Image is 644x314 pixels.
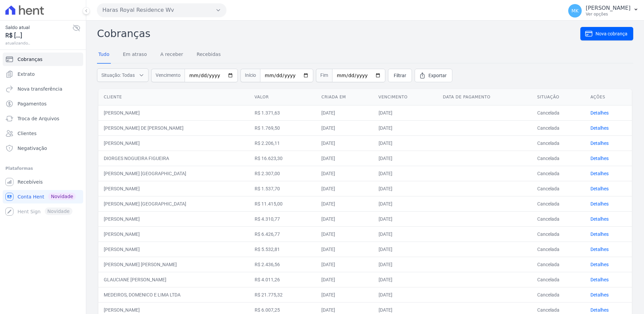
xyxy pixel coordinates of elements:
[316,151,373,166] td: [DATE]
[590,171,609,176] a: Detalhes
[48,193,76,200] span: Novidade
[5,31,72,40] span: R$ [...]
[373,226,438,242] td: [DATE]
[373,105,438,120] td: [DATE]
[415,69,452,82] a: Exportar
[373,181,438,196] td: [DATE]
[249,211,316,226] td: R$ 4.310,77
[98,287,249,302] td: MEDEIROS, DOMENICO E LIMA LTDA
[195,46,222,64] a: Recebidas
[585,89,632,105] th: Ações
[316,120,373,135] td: [DATE]
[316,242,373,257] td: [DATE]
[3,175,83,189] a: Recebíveis
[3,190,83,203] a: Conta Hent Novidade
[373,196,438,211] td: [DATE]
[590,216,609,222] a: Detalhes
[159,46,185,64] a: A receber
[5,164,80,172] div: Plataformas
[394,72,406,79] span: Filtrar
[3,67,83,81] a: Extrato
[388,69,412,82] a: Filtrar
[98,181,249,196] td: [PERSON_NAME]
[249,181,316,196] td: R$ 1.537,70
[18,86,62,92] span: Nova transferência
[249,287,316,302] td: R$ 21.775,32
[373,89,438,105] th: Vencimento
[316,89,373,105] th: Criada em
[316,181,373,196] td: [DATE]
[590,247,609,252] a: Detalhes
[590,277,609,282] a: Detalhes
[590,201,609,207] a: Detalhes
[3,112,83,125] a: Troca de Arquivos
[98,105,249,120] td: [PERSON_NAME]
[438,89,532,105] th: Data de pagamento
[316,226,373,242] td: [DATE]
[590,231,609,237] a: Detalhes
[18,145,47,152] span: Negativação
[5,40,72,46] span: atualizando...
[249,242,316,257] td: R$ 5.532,81
[532,166,585,181] td: Cancelada
[18,100,46,107] span: Pagamentos
[18,71,35,77] span: Extrato
[98,257,249,272] td: [PERSON_NAME] [PERSON_NAME]
[249,226,316,242] td: R$ 6.426,77
[590,186,609,191] a: Detalhes
[98,135,249,151] td: [PERSON_NAME]
[373,135,438,151] td: [DATE]
[18,56,42,63] span: Cobranças
[316,272,373,287] td: [DATE]
[590,262,609,267] a: Detalhes
[532,105,585,120] td: Cancelada
[97,68,149,82] button: Situação: Todas
[532,181,585,196] td: Cancelada
[316,211,373,226] td: [DATE]
[532,211,585,226] td: Cancelada
[595,30,627,37] span: Nova cobrança
[3,82,83,96] a: Nova transferência
[373,120,438,135] td: [DATE]
[590,125,609,131] a: Detalhes
[316,257,373,272] td: [DATE]
[532,257,585,272] td: Cancelada
[98,242,249,257] td: [PERSON_NAME]
[249,257,316,272] td: R$ 2.436,56
[240,69,260,82] span: Início
[98,196,249,211] td: [PERSON_NAME] [GEOGRAPHIC_DATA]
[532,151,585,166] td: Cancelada
[532,242,585,257] td: Cancelada
[98,120,249,135] td: [PERSON_NAME] DE [PERSON_NAME]
[316,287,373,302] td: [DATE]
[18,130,36,137] span: Clientes
[249,151,316,166] td: R$ 16.623,30
[316,69,332,82] span: Fim
[98,226,249,242] td: [PERSON_NAME]
[3,142,83,155] a: Negativação
[5,24,72,31] span: Saldo atual
[98,89,249,105] th: Cliente
[373,272,438,287] td: [DATE]
[249,196,316,211] td: R$ 11.415,00
[373,242,438,257] td: [DATE]
[590,307,609,313] a: Detalhes
[316,105,373,120] td: [DATE]
[249,120,316,135] td: R$ 1.769,50
[428,72,447,79] span: Exportar
[373,257,438,272] td: [DATE]
[373,166,438,181] td: [DATE]
[98,151,249,166] td: DIORGES NOGUEIRA FIGUEIRA
[101,72,135,78] span: Situação: Todas
[590,140,609,146] a: Detalhes
[18,193,44,200] span: Conta Hent
[249,166,316,181] td: R$ 2.307,00
[3,53,83,66] a: Cobranças
[590,156,609,161] a: Detalhes
[532,120,585,135] td: Cancelada
[249,89,316,105] th: Valor
[586,11,631,17] p: Ver opções
[97,3,226,17] button: Haras Royal Residence Wv
[532,287,585,302] td: Cancelada
[532,226,585,242] td: Cancelada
